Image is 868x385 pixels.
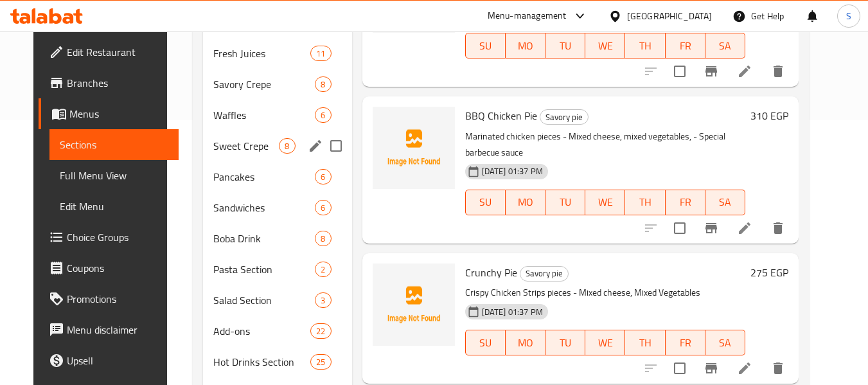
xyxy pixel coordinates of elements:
[545,190,585,215] button: TU
[465,106,537,125] span: BBQ Chicken Pie
[203,223,352,254] div: Boba Drink8
[465,33,506,58] button: SU
[213,169,315,184] span: Pancakes
[585,190,625,215] button: WE
[60,168,168,183] span: Full Menu View
[310,323,331,339] div: items
[696,353,727,384] button: Branch-specific-item
[750,107,788,125] h6: 310 EGP
[711,37,740,55] span: SA
[373,107,455,189] img: BBQ Chicken Pie
[60,199,168,214] span: Edit Menu
[705,330,745,355] button: SA
[67,260,168,276] span: Coupons
[310,46,331,61] div: items
[67,75,168,91] span: Branches
[666,330,705,355] button: FR
[39,345,179,376] a: Upsell
[465,129,745,161] p: Marinated chicken pieces - Mixed cheese, mixed vegetables, - Special barbecue sauce
[213,138,279,154] span: Sweet Crepe
[213,262,315,277] span: Pasta Section
[506,33,545,58] button: MO
[590,334,620,352] span: WE
[311,325,330,337] span: 22
[585,330,625,355] button: WE
[315,76,331,92] div: items
[737,361,752,376] a: Edit menu item
[315,294,330,307] span: 3
[67,353,168,368] span: Upsell
[705,190,745,215] button: SA
[465,190,506,215] button: SU
[763,353,793,384] button: delete
[39,222,179,253] a: Choice Groups
[471,334,500,352] span: SU
[279,140,294,152] span: 8
[213,200,315,215] div: Sandwiches
[315,107,331,123] div: items
[696,213,727,244] button: Branch-specific-item
[315,262,331,277] div: items
[67,291,168,307] span: Promotions
[551,37,580,55] span: TU
[590,37,620,55] span: WE
[315,171,330,183] span: 6
[471,37,500,55] span: SU
[203,161,352,192] div: Pancakes6
[465,285,745,301] p: Crispy Chicken Strips pieces - Mixed cheese, Mixed Vegetables
[511,37,540,55] span: MO
[315,200,331,215] div: items
[67,229,168,245] span: Choice Groups
[545,330,585,355] button: TU
[213,354,311,370] span: Hot Drinks Section
[666,33,705,58] button: FR
[763,213,793,244] button: delete
[846,9,851,23] span: S
[213,323,311,339] div: Add-ons
[213,76,315,92] span: Savory Crepe
[213,46,311,61] span: Fresh Juices
[590,193,620,211] span: WE
[506,190,545,215] button: MO
[203,69,352,100] div: Savory Crepe8
[711,334,740,352] span: SA
[203,38,352,69] div: Fresh Juices11
[311,48,330,60] span: 11
[488,8,567,24] div: Menu-management
[39,67,179,98] a: Branches
[630,334,660,352] span: TH
[373,264,455,346] img: Crunchy Pie
[213,107,315,123] span: Waffles
[203,100,352,130] div: Waffles6
[49,129,179,160] a: Sections
[203,316,352,346] div: Add-ons22
[213,292,315,308] span: Salad Section
[540,110,588,125] span: Savory pie
[737,64,752,79] a: Edit menu item
[671,334,700,352] span: FR
[630,37,660,55] span: TH
[203,192,352,223] div: Sandwiches6
[666,190,705,215] button: FR
[60,137,168,152] span: Sections
[67,322,168,337] span: Menu disclaimer
[306,136,325,156] button: edit
[465,330,506,355] button: SU
[630,193,660,211] span: TH
[627,9,712,23] div: [GEOGRAPHIC_DATA]
[763,56,793,87] button: delete
[49,191,179,222] a: Edit Menu
[203,130,352,161] div: Sweet Crepe8edit
[315,109,330,121] span: 6
[551,193,580,211] span: TU
[520,266,569,282] div: Savory pie
[311,356,330,368] span: 25
[696,56,727,87] button: Branch-specific-item
[666,215,693,242] span: Select to update
[737,220,752,236] a: Edit menu item
[279,138,295,154] div: items
[310,354,331,370] div: items
[471,193,500,211] span: SU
